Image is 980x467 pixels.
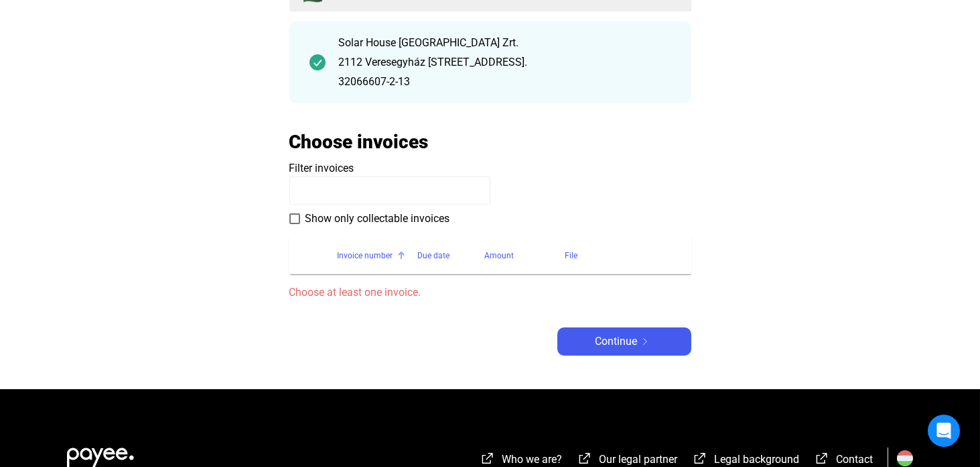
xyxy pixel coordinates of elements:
span: Continue [595,333,637,350]
span: Choose at least one invoice. [289,284,691,301]
span: Legal background [714,453,799,466]
div: 32066607-2-13 [339,74,671,90]
h2: Choose invoices [289,130,429,154]
div: 2112 Veresegyház [STREET_ADDRESS]. [339,54,671,70]
img: external-link-white [814,452,830,465]
span: Who we are? [502,453,562,466]
img: external-link-white [577,452,593,465]
div: File [565,248,675,264]
span: Contact [836,453,873,466]
img: HU.svg [897,450,913,466]
div: Amount [485,248,514,264]
span: Show only collectable invoices [305,211,450,227]
span: Our legal partner [599,453,677,466]
div: Invoice number [338,248,418,264]
div: File [565,248,578,264]
div: Invoice number [338,248,393,264]
div: Open Intercom Messenger [928,415,960,447]
div: Amount [485,248,565,264]
img: checkmark-darker-green-circle [309,54,326,70]
div: Solar House [GEOGRAPHIC_DATA] Zrt. [339,35,671,51]
img: external-link-white [480,452,496,465]
button: Continuearrow-right-white [557,327,691,356]
img: arrow-right-white [637,338,653,345]
span: Filter invoices [289,162,354,174]
div: Due date [418,248,450,264]
img: external-link-white [692,452,708,465]
div: Due date [418,248,485,264]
